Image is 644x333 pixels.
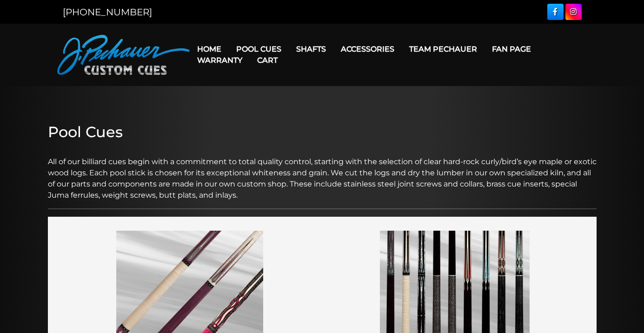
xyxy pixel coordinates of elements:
[48,145,597,201] p: All of our billiard cues begin with a commitment to total quality control, starting with the sele...
[190,37,229,61] a: Home
[190,48,250,72] a: Warranty
[63,7,152,18] a: [PHONE_NUMBER]
[289,37,333,61] a: Shafts
[250,48,285,72] a: Cart
[229,37,289,61] a: Pool Cues
[402,37,485,61] a: Team Pechauer
[48,123,597,141] h2: Pool Cues
[485,37,538,61] a: Fan Page
[333,37,402,61] a: Accessories
[57,35,190,75] img: Pechauer Custom Cues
